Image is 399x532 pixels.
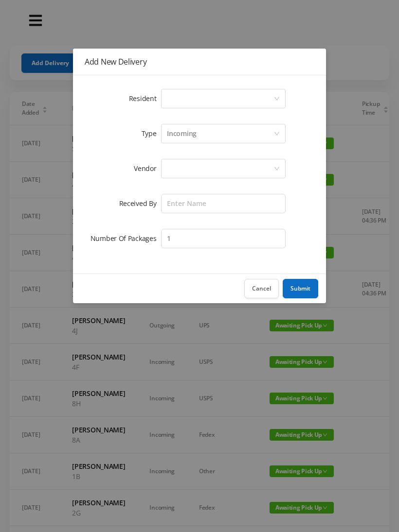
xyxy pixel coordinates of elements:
button: Cancel [244,279,279,298]
i: icon: down [274,96,280,103]
label: Type [142,129,162,138]
form: Add New Delivery [85,87,314,250]
i: icon: down [274,166,280,172]
label: Received By [119,199,162,208]
div: Incoming [167,124,197,143]
label: Number Of Packages [91,234,162,243]
input: Enter Name [161,194,286,213]
label: Resident [129,94,162,103]
div: Add New Delivery [85,56,314,67]
label: Vendor [134,164,161,173]
i: icon: down [274,131,280,137]
button: Submit [283,279,318,298]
